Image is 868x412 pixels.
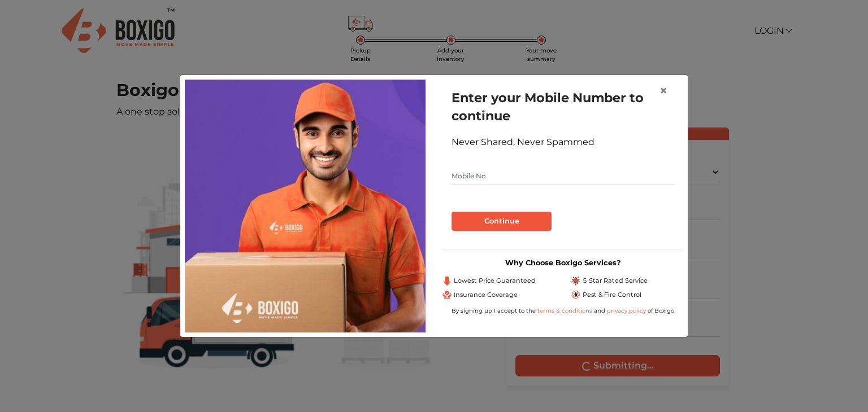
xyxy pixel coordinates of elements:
input: Mobile No [452,167,674,185]
span: Pest & Fire Control [583,290,641,300]
span: Insurance Coverage [454,290,518,300]
img: storage-img [185,80,426,332]
a: privacy policy [605,307,648,314]
button: Continue [452,212,552,231]
div: Never Shared, Never Spammed [452,135,674,149]
h1: Enter your Mobile Number to continue [452,89,674,125]
button: Close [650,75,676,107]
h3: Why Choose Boxigo Services? [442,258,683,267]
div: By signing up I accept to the and of Boxigo [442,306,683,315]
span: × [659,82,667,99]
a: terms & conditions [537,307,594,314]
span: 5 Star Rated Service [583,276,648,286]
span: Lowest Price Guaranteed [454,276,536,286]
